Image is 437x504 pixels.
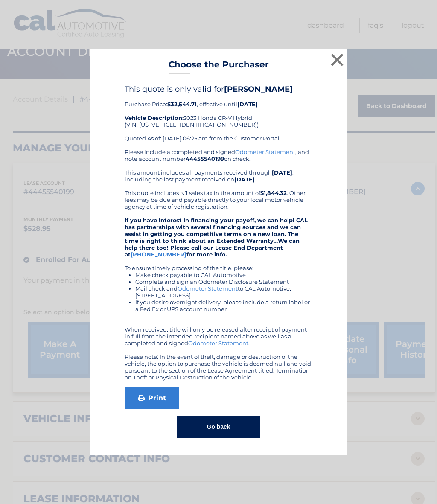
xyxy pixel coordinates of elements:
h4: This quote is only valid for [125,84,312,94]
li: If you desire overnight delivery, please include a return label or a Fed Ex or UPS account number. [135,299,312,312]
div: Purchase Price: , effective until 2023 Honda CR-V Hybrid (VIN: [US_VEHICLE_IDENTIFICATION_NUMBER]... [125,84,312,149]
b: [DATE] [237,101,258,108]
b: [PERSON_NAME] [224,84,293,94]
button: × [329,51,346,68]
b: 44455540199 [186,155,224,162]
b: $32,544.71 [167,101,197,108]
a: Odometer Statement [178,285,238,292]
div: Please include a completed and signed , and note account number on check. This amount includes al... [125,149,312,381]
strong: Vehicle Description: [125,114,184,121]
li: Complete and sign an Odometer Disclosure Statement [135,278,312,285]
a: Odometer Statement [188,340,248,347]
button: Go back [177,416,260,438]
b: $1,844.32 [260,189,287,196]
a: Print [125,387,179,409]
b: [DATE] [234,176,255,183]
h3: Choose the Purchaser [169,59,269,74]
a: [PHONE_NUMBER] [131,251,186,258]
li: Make check payable to CAL Automotive [135,271,312,278]
strong: If you have interest in financing your payoff, we can help! CAL has partnerships with several fin... [125,217,308,258]
a: Odometer Statement [235,149,295,155]
li: Mail check and to CAL Automotive, [STREET_ADDRESS] [135,285,312,299]
b: [DATE] [272,169,292,176]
